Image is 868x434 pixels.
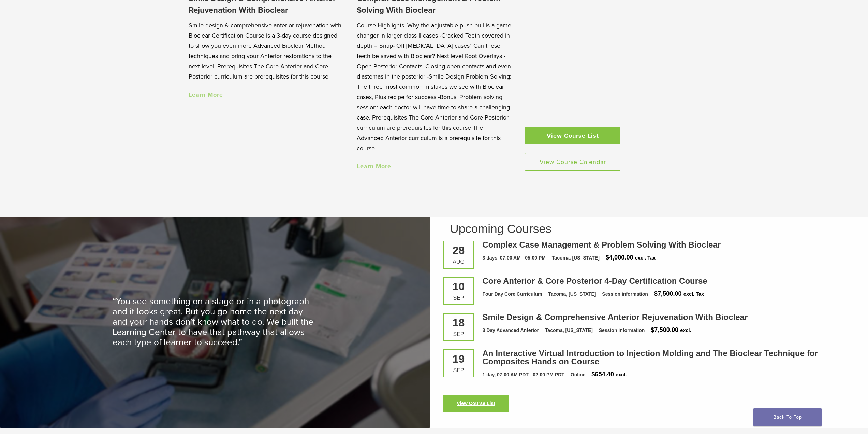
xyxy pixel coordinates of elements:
p: Course Highlights -Why the adjustable push-pull is a game changer in larger class ll cases -Crack... [357,20,511,153]
a: Smile Design & Comprehensive Anterior Rejuvenation With Bioclear [483,312,748,322]
div: 10 [449,281,468,292]
div: 18 [449,317,468,328]
div: 1 day, 07:00 AM PDT - 02:00 PM PDT [483,371,564,378]
div: Sep [449,368,468,373]
div: Tacoma, [US_STATE] [548,291,596,298]
span: $4,000.00 [606,254,633,261]
div: 3 Day Advanced Anterior [483,327,539,334]
div: 3 days, 07:00 AM - 05:00 PM [483,254,546,262]
a: Learn More [189,91,223,98]
div: Tacoma, [US_STATE] [552,254,600,262]
div: Four Day Core Curriculum [483,291,542,298]
div: Online [571,371,586,378]
a: Back To Top [753,408,822,426]
span: $7,500.00 [651,326,678,333]
a: View Course List [525,127,620,144]
a: View Course List [443,395,509,412]
div: Sep [449,332,468,337]
a: Core Anterior & Core Posterior 4-Day Certification Course [483,276,707,285]
div: Session information [602,291,648,298]
p: “You see something on a stage or in a photograph and it looks great. But you go home the next day... [113,296,317,348]
div: 19 [449,353,468,364]
h2: Upcoming Courses [450,223,856,235]
div: Aug [449,259,468,265]
a: Learn More [357,163,391,170]
div: Session information [599,327,645,334]
div: 28 [449,245,468,256]
span: excl. [616,372,627,377]
span: excl. Tax [635,255,656,261]
span: $654.40 [591,371,614,378]
a: An Interactive Virtual Introduction to Injection Molding and The Bioclear Technique for Composite... [483,349,818,366]
p: Smile design & comprehensive anterior rejuvenation with Bioclear Certification Course is a 3-day ... [189,20,343,82]
span: excl. [680,327,691,333]
a: Complex Case Management & Problem Solving With Bioclear [483,240,721,249]
span: excl. Tax [683,291,704,297]
div: Sep [449,295,468,301]
a: View Course Calendar [525,153,620,171]
div: Tacoma, [US_STATE] [545,327,593,334]
span: $7,500.00 [654,290,682,297]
